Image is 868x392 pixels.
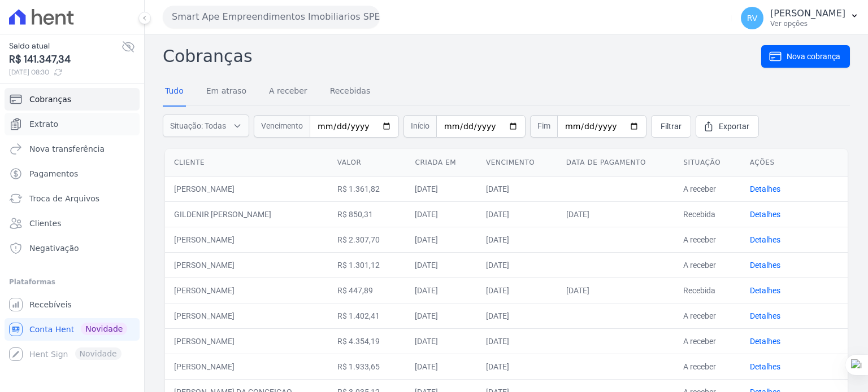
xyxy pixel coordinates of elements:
[29,299,72,310] span: Recebíveis
[5,318,140,341] a: Conta Hent Novidade
[477,149,557,177] th: Vencimento
[770,19,845,28] p: Ver opções
[328,278,406,303] td: R$ 447,89
[9,88,135,365] nav: Sidebar
[406,149,477,177] th: Criada em
[9,40,121,52] span: Saldo atual
[81,323,127,335] span: Novidade
[5,113,140,135] a: Extrato
[328,303,406,328] td: R$ 1.402,41
[674,354,740,379] td: A receber
[165,354,328,379] td: [PERSON_NAME]
[163,77,186,107] a: Tudo
[267,77,310,107] a: A receber
[165,278,328,303] td: [PERSON_NAME]
[477,201,557,227] td: [DATE]
[750,184,780,193] a: Detalhes
[163,43,761,69] h2: Cobranças
[661,121,682,132] span: Filtrar
[204,77,249,107] a: Em atraso
[477,176,557,201] td: [DATE]
[328,77,373,107] a: Recebidas
[674,252,740,278] td: A receber
[29,143,105,155] span: Nova transferência
[674,303,740,328] td: A receber
[406,278,477,303] td: [DATE]
[5,237,140,259] a: Negativação
[29,168,78,179] span: Pagamentos
[770,8,845,19] p: [PERSON_NAME]
[328,328,406,354] td: R$ 4.354,19
[9,52,121,67] span: R$ 141.347,34
[557,278,675,303] td: [DATE]
[747,14,758,22] span: RV
[750,261,780,270] a: Detalhes
[406,227,477,252] td: [DATE]
[170,120,226,131] span: Situação: Todas
[165,149,328,177] th: Cliente
[254,115,310,138] span: Vencimento
[719,121,749,132] span: Exportar
[5,138,140,160] a: Nova transferência
[477,303,557,328] td: [DATE]
[674,278,740,303] td: Recebida
[163,114,249,137] button: Situação: Todas
[29,118,58,130] span: Extrato
[761,45,850,68] a: Nova cobrança
[328,252,406,278] td: R$ 1.301,12
[477,278,557,303] td: [DATE]
[674,227,740,252] td: A receber
[9,67,121,77] span: [DATE] 08:30
[328,227,406,252] td: R$ 2.307,70
[406,303,477,328] td: [DATE]
[29,243,79,254] span: Negativação
[674,328,740,354] td: A receber
[406,328,477,354] td: [DATE]
[750,337,780,346] a: Detalhes
[696,115,759,138] a: Exportar
[406,201,477,227] td: [DATE]
[328,176,406,201] td: R$ 1.361,82
[406,176,477,201] td: [DATE]
[5,88,140,111] a: Cobranças
[165,227,328,252] td: [PERSON_NAME]
[328,201,406,227] td: R$ 850,31
[328,149,406,177] th: Valor
[477,227,557,252] td: [DATE]
[5,293,140,316] a: Recebíveis
[165,176,328,201] td: [PERSON_NAME]
[29,324,74,335] span: Conta Hent
[750,235,780,244] a: Detalhes
[557,149,675,177] th: Data de pagamento
[163,6,380,28] button: Smart Ape Empreendimentos Imobiliarios SPE LTDA
[651,115,691,138] a: Filtrar
[674,201,740,227] td: Recebida
[477,252,557,278] td: [DATE]
[787,51,840,62] span: Nova cobrança
[9,275,135,289] div: Plataformas
[406,252,477,278] td: [DATE]
[5,212,140,235] a: Clientes
[750,362,780,371] a: Detalhes
[165,201,328,227] td: GILDENIR [PERSON_NAME]
[732,2,868,34] button: RV [PERSON_NAME] Ver opções
[557,201,675,227] td: [DATE]
[750,210,780,219] a: Detalhes
[674,176,740,201] td: A receber
[750,311,780,320] a: Detalhes
[5,162,140,185] a: Pagamentos
[29,193,99,204] span: Troca de Arquivos
[29,94,71,105] span: Cobranças
[477,328,557,354] td: [DATE]
[328,354,406,379] td: R$ 1.933,65
[530,115,557,138] span: Fim
[406,354,477,379] td: [DATE]
[5,187,140,210] a: Troca de Arquivos
[674,149,740,177] th: Situação
[165,328,328,354] td: [PERSON_NAME]
[403,115,436,138] span: Início
[29,218,61,229] span: Clientes
[165,303,328,328] td: [PERSON_NAME]
[741,149,848,177] th: Ações
[165,252,328,278] td: [PERSON_NAME]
